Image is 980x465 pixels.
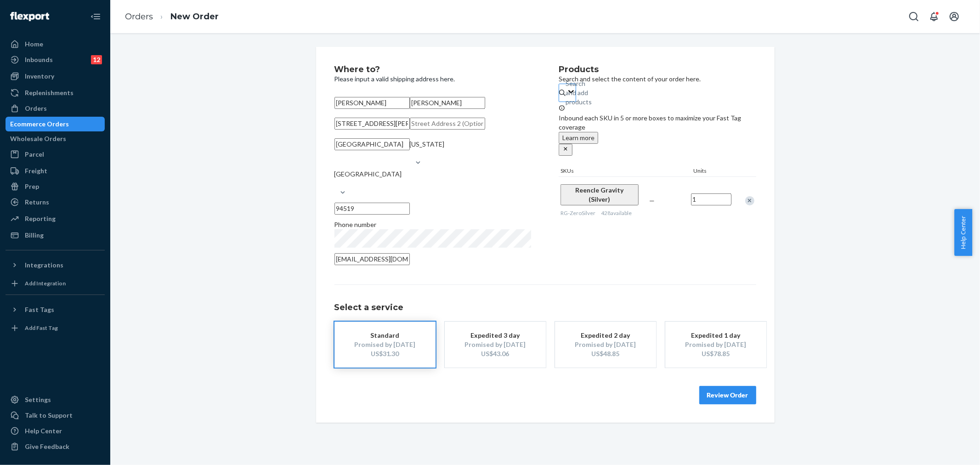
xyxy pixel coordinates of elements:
[25,214,56,223] div: Reporting
[348,331,422,340] div: Standard
[25,166,47,176] div: Freight
[25,261,63,270] div: Integrations
[334,303,756,312] h1: Select a service
[348,349,422,358] div: US$31.30
[25,442,69,451] div: Give Feedback
[6,179,105,194] a: Prep
[6,195,105,210] a: Returns
[925,7,943,26] button: Open notifications
[6,69,105,84] a: Inventory
[410,97,485,109] input: Company Name
[569,349,642,358] div: US$48.85
[679,349,753,358] div: US$78.85
[6,131,105,146] a: Wholesale Orders
[559,132,598,144] button: Learn more
[6,37,105,51] a: Home
[945,7,963,26] button: Open account menu
[25,72,54,81] div: Inventory
[334,74,532,84] p: Please input a valid shipping address here.
[555,322,656,368] button: Expedited 2 dayPromised by [DATE]US$48.85
[445,322,546,368] button: Expedited 3 dayPromised by [DATE]US$43.06
[334,118,410,130] input: Street Address
[334,203,410,215] input: ZIP Code
[459,349,532,358] div: US$43.06
[6,101,105,116] a: Orders
[566,79,592,107] div: Search and add products
[6,392,105,407] a: Settings
[569,331,642,340] div: Expedited 2 day
[692,167,733,176] div: Units
[170,11,219,22] a: New Order
[679,340,753,349] div: Promised by [DATE]
[559,65,756,74] h2: Products
[6,302,105,317] button: Fast Tags
[25,395,51,404] div: Settings
[25,198,49,207] div: Returns
[745,196,754,205] div: Remove Item
[25,88,74,97] div: Replenishments
[6,52,105,67] a: Inbounds12
[348,340,422,349] div: Promised by [DATE]
[25,150,44,159] div: Parcel
[679,331,753,340] div: Expedited 1 day
[6,439,105,454] button: Give Feedback
[25,182,39,191] div: Prep
[125,11,153,22] a: Orders
[334,138,410,150] input: City
[118,3,226,30] ol: breadcrumbs
[6,276,105,291] a: Add Integration
[6,164,105,178] a: Freight
[665,322,766,368] button: Expedited 1 dayPromised by [DATE]US$78.85
[6,228,105,243] a: Billing
[334,322,436,368] button: StandardPromised by [DATE]US$31.30
[459,340,532,349] div: Promised by [DATE]
[6,117,105,131] a: Ecommerce Orders
[699,386,756,404] button: Review Order
[561,184,638,205] button: Reencle Gravity (Silver)
[559,74,756,84] p: Search and select the content of your order here.
[954,209,972,256] button: Help Center
[10,134,66,143] div: Wholesale Orders
[561,210,595,216] span: RG-ZeroSilver
[6,321,105,335] a: Add Fast Tag
[334,170,402,179] div: [GEOGRAPHIC_DATA]
[25,55,53,64] div: Inbounds
[334,253,410,265] input: Email (Only Required for International)
[10,119,69,129] div: Ecommerce Orders
[25,104,47,113] div: Orders
[25,324,58,332] div: Add Fast Tag
[410,149,411,158] input: [US_STATE]
[905,7,923,26] button: Open Search Box
[91,55,102,64] div: 12
[6,147,105,162] a: Parcel
[6,258,105,272] button: Integrations
[410,118,485,130] input: Street Address 2 (Optional)
[334,221,377,228] span: Phone number
[25,40,43,49] div: Home
[25,305,54,314] div: Fast Tags
[6,408,105,423] a: Talk to Support
[25,279,66,287] div: Add Integration
[6,424,105,438] a: Help Center
[559,144,572,156] button: close
[459,331,532,340] div: Expedited 3 day
[601,210,632,216] span: 428 available
[334,179,335,188] input: [GEOGRAPHIC_DATA]
[6,85,105,100] a: Replenishments
[650,197,655,204] span: —
[559,167,691,176] div: SKUs
[334,97,410,109] input: First & Last Name
[86,7,105,26] button: Close Navigation
[559,104,756,156] div: Inbound each SKU in 5 or more boxes to maximize your Fast Tag coverage
[6,211,105,226] a: Reporting
[575,186,623,203] span: Reencle Gravity (Silver)
[410,140,445,149] div: [US_STATE]
[334,65,532,74] h2: Where to?
[10,12,49,21] img: Flexport logo
[25,231,44,240] div: Billing
[569,340,642,349] div: Promised by [DATE]
[25,411,73,420] div: Talk to Support
[691,193,731,205] input: Quantity
[25,426,62,436] div: Help Center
